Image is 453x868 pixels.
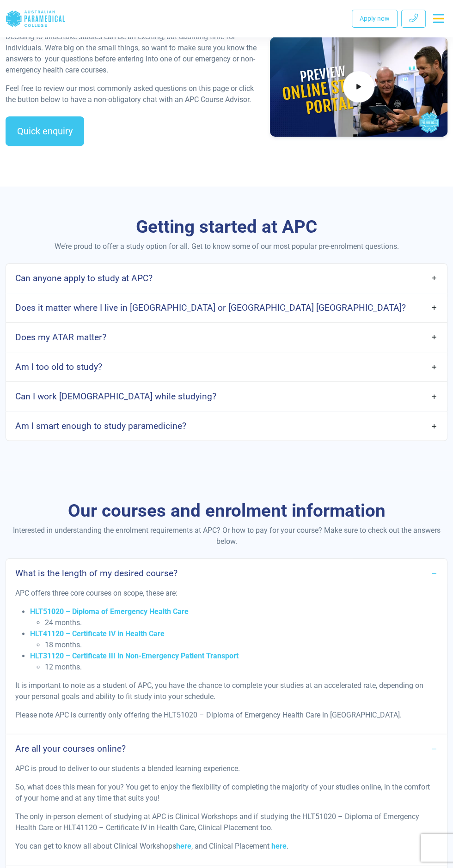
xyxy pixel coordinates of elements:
a: Does my ATAR matter? [6,326,447,348]
a: Australian Paramedical College [6,4,66,34]
h4: Am I smart enough to study paramedicine? [15,421,186,431]
h3: Getting started at APC [6,216,447,237]
h4: Does it matter where I live in [GEOGRAPHIC_DATA] or [GEOGRAPHIC_DATA] [GEOGRAPHIC_DATA]? [15,302,406,313]
span: , and Clinical Placement [191,842,269,850]
a: Am I too old to study? [6,356,447,378]
span: You can get to know all about Clinical Workshops [15,842,176,850]
li: 12 months. [45,662,438,673]
span: . [287,842,288,850]
span: The only in-person element of studying at APC is Clinical Workshops and if studying the HLT51020 ... [15,812,419,832]
a: Can anyone apply to study at APC? [6,267,447,289]
a: Does it matter where I live in [GEOGRAPHIC_DATA] or [GEOGRAPHIC_DATA] [GEOGRAPHIC_DATA]? [6,297,447,319]
h4: Can I work [DEMOGRAPHIC_DATA] while studying? [15,391,216,402]
a: here [271,842,287,850]
li: 24 months. [45,617,438,628]
p: It is important to note as a student of APC, you have the chance to complete your studies at an a... [15,680,438,702]
p: Please note APC is currently only offering the HLT51020 – Diploma of Emergency Health Care in [GE... [15,710,438,721]
a: Are all your courses online? [6,738,447,759]
h4: Can anyone apply to study at APC? [15,273,153,283]
span: APC is proud to deliver to our students a blended learning experience. [15,764,240,773]
a: HLT31120 – Certificate III in Non-Emergency Patient Transport [30,651,239,660]
p: We’re proud to offer a study option for all. Get to know some of our most popular pre-enrolment q... [6,241,447,252]
span: Feel free to review our most commonly asked questions on this page or click the button below to h... [6,84,254,104]
p: Interested in understanding the enrolment requirements at APC? Or how to pay for your course? Mak... [6,525,447,547]
p: APC offers three core courses on scope, these are: [15,588,438,599]
h3: Our courses and enrolment information [6,500,447,521]
h4: Am I too old to study? [15,362,102,372]
h4: What is the length of my desired course? [15,568,178,579]
a: Quick enquiry [6,116,84,146]
a: Can I work [DEMOGRAPHIC_DATA] while studying? [6,386,447,407]
span: So, what does this mean for you? You get to enjoy the flexibility of completing the majority of y... [15,783,430,802]
a: Am I smart enough to study paramedicine? [6,415,447,437]
span: Deciding to undertake studies can be an exciting, but daunting time for individuals. We’re big on... [6,32,257,74]
h4: Does my ATAR matter? [15,332,106,343]
a: HLT51020 – Diploma of Emergency Health Care [30,607,189,616]
li: 18 months. [45,639,438,651]
button: Toggle navigation [429,10,447,27]
a: What is the length of my desired course? [6,562,447,584]
a: Apply now [352,10,398,28]
a: HLT41120 – Certificate IV in Health Care [30,629,165,638]
a: here [176,842,191,850]
h4: Are all your courses online? [15,743,126,754]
